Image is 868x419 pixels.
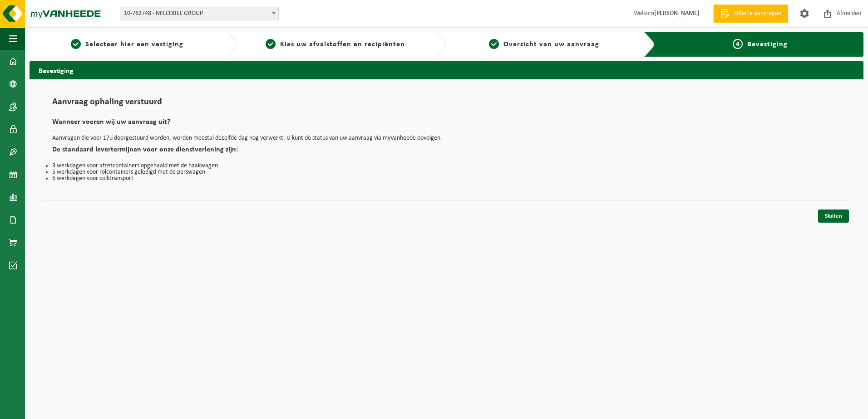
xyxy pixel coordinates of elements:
[120,7,278,20] span: 10-762748 - MILCOBEL GROUP
[451,39,637,50] a: 3Overzicht van uw aanvraag
[52,118,841,131] h2: Wanneer voeren wij uw aanvraag uit?
[733,39,743,49] span: 4
[242,39,428,50] a: 2Kies uw afvalstoffen en recipiënten
[30,61,863,79] h2: Bevestiging
[52,163,841,169] li: 3 werkdagen voor afzetcontainers opgehaald met de haakwagen
[489,39,499,49] span: 3
[52,135,841,141] p: Aanvragen die voor 17u doorgestuurd worden, worden meestal dezelfde dag nog verwerkt. U kunt de s...
[818,209,849,223] a: Sluiten
[52,97,841,112] h1: Aanvraag ophaling verstuurd
[266,39,276,49] span: 2
[654,10,700,17] strong: [PERSON_NAME]
[52,175,841,182] li: 5 werkdagen voor collitransport
[85,41,183,48] span: Selecteer hier een vestiging
[747,41,788,48] span: Bevestiging
[52,169,841,175] li: 5 werkdagen voor rolcontainers geledigd met de perswagen
[34,39,220,50] a: 1Selecteer hier een vestiging
[732,9,784,18] span: Offerte aanvragen
[280,41,405,48] span: Kies uw afvalstoffen en recipiënten
[52,146,841,158] h2: De standaard levertermijnen voor onze dienstverlening zijn:
[503,41,599,48] span: Overzicht van uw aanvraag
[120,7,279,20] span: 10-762748 - MILCOBEL GROUP
[71,39,81,49] span: 1
[713,5,788,23] a: Offerte aanvragen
